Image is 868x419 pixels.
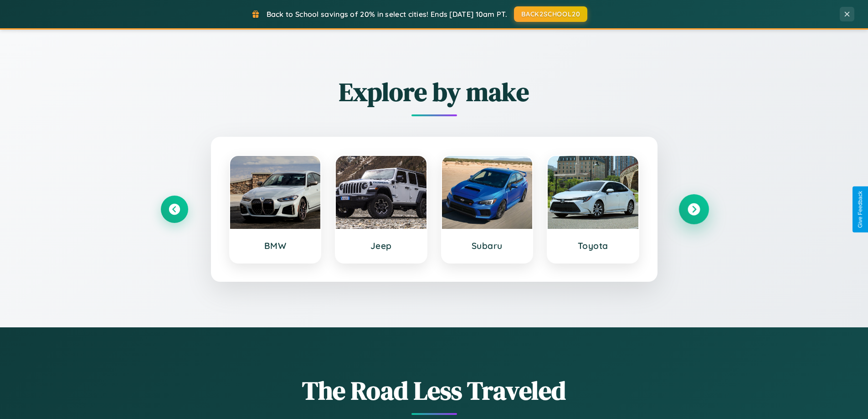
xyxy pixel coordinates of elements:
[161,74,708,109] h2: Explore by make
[451,240,524,251] h3: Subaru
[239,240,312,251] h3: BMW
[514,6,587,22] button: BACK2SCHOOL20
[267,10,507,19] span: Back to School savings of 20% in select cities! Ends [DATE] 10am PT.
[161,373,708,408] h1: The Road Less Traveled
[557,240,629,251] h3: Toyota
[857,191,863,228] div: Give Feedback
[345,240,417,251] h3: Jeep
